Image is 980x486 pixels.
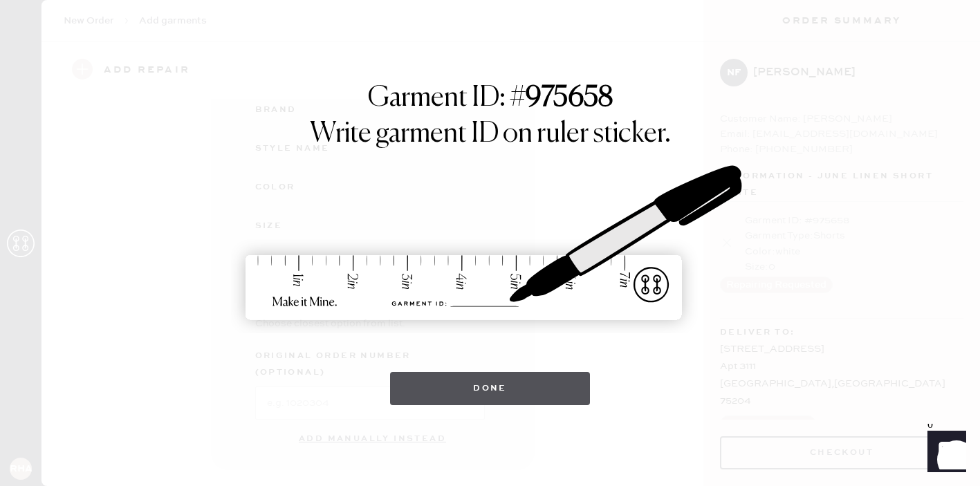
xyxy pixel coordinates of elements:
img: ruler-sticker-sharpie.svg [231,130,750,358]
strong: 975658 [526,84,613,112]
h1: Write garment ID on ruler sticker. [310,118,671,151]
iframe: Front Chat [914,424,974,483]
h1: Garment ID: # [368,82,613,118]
button: Done [390,372,590,405]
